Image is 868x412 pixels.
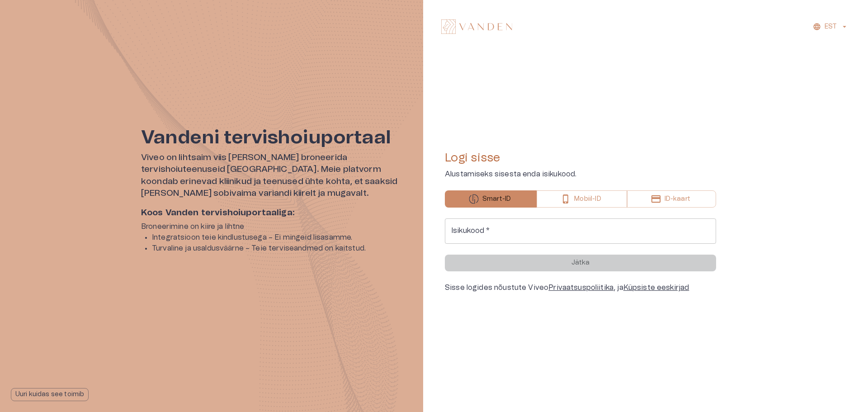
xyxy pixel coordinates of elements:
[482,194,511,204] p: Smart-ID
[548,284,613,291] a: Privaatsuspoliitika
[825,22,837,32] p: EST
[665,194,690,204] p: ID-kaart
[445,190,537,208] button: Smart-ID
[627,190,716,208] button: ID-kaart
[574,194,601,204] p: Mobiil-ID
[441,19,512,34] img: Vanden logo
[445,282,716,293] div: Sisse logides nõustute Viveo , ja
[445,169,716,180] p: Alustamiseks sisesta enda isikukood.
[445,151,716,165] h4: Logi sisse
[537,190,627,208] button: Mobiil-ID
[811,20,850,33] button: EST
[797,371,868,396] iframe: Help widget launcher
[11,388,89,401] button: Uuri kuidas see toimib
[623,284,689,291] a: Küpsiste eeskirjad
[15,390,84,399] p: Uuri kuidas see toimib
